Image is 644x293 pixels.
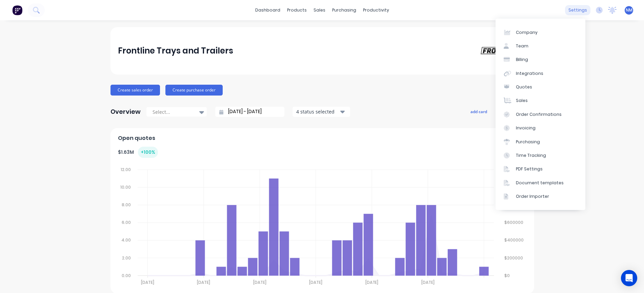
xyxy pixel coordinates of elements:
tspan: [DATE] [141,279,154,285]
div: Quotes [516,84,532,90]
tspan: 4.00 [121,237,131,243]
a: Quotes [496,80,585,94]
tspan: [DATE] [365,279,379,285]
tspan: [DATE] [422,279,435,285]
button: add card [466,107,491,116]
a: Order Importer [496,190,585,203]
tspan: $600000 [505,219,524,225]
a: Team [496,39,585,53]
img: Factory [12,5,22,15]
tspan: 10.00 [120,184,131,190]
tspan: $0 [505,273,510,278]
div: Time Tracking [516,152,546,159]
a: Billing [496,53,585,66]
div: 4 status selected [296,108,339,115]
a: dashboard [252,5,284,15]
div: purchasing [329,5,360,15]
a: Sales [496,94,585,107]
div: products [284,5,310,15]
span: NM [626,7,632,13]
div: PDF Settings [516,166,543,172]
div: sales [310,5,329,15]
button: 4 status selected [293,107,350,117]
a: PDF Settings [496,162,585,176]
tspan: 2.00 [122,255,131,261]
a: Time Tracking [496,149,585,162]
tspan: 8.00 [122,202,131,208]
div: Company [516,29,538,36]
div: Document templates [516,180,564,186]
div: Invoicing [516,125,536,131]
div: Billing [516,57,528,63]
tspan: $200000 [505,255,524,261]
img: Frontline Trays and Trailers [479,45,526,56]
tspan: [DATE] [253,279,266,285]
a: Company [496,25,585,39]
button: Create sales order [110,85,160,96]
span: Open quotes [118,134,155,142]
tspan: [DATE] [309,279,323,285]
div: productivity [360,5,393,15]
div: + 100 % [138,147,158,158]
div: Sales [516,98,528,104]
tspan: 6.00 [122,219,131,225]
tspan: $400000 [505,237,524,243]
div: Open Intercom Messenger [621,270,637,286]
button: Create purchase order [165,85,223,96]
div: $ 1.63M [118,147,158,158]
div: Purchasing [516,139,540,145]
div: Team [516,43,528,49]
tspan: 0.00 [122,273,131,278]
a: Invoicing [496,121,585,135]
a: Order Confirmations [496,108,585,121]
div: Order Importer [516,193,549,200]
a: Document templates [496,176,585,190]
a: Integrations [496,67,585,80]
div: Order Confirmations [516,111,562,118]
div: Integrations [516,70,543,77]
tspan: 12.00 [121,167,131,172]
a: Purchasing [496,135,585,148]
div: Frontline Trays and Trailers [118,44,233,58]
tspan: [DATE] [197,279,210,285]
div: Overview [110,105,141,119]
div: settings [565,5,590,15]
